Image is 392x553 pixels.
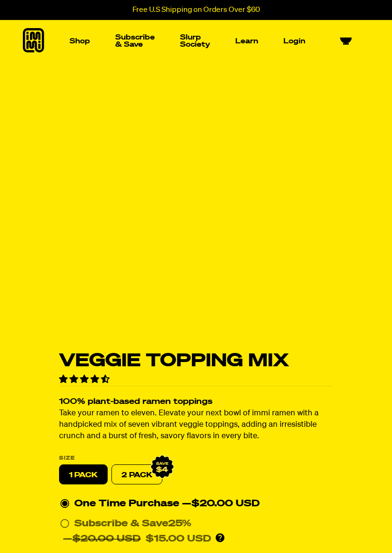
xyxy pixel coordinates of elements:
[63,531,211,546] div: —
[176,30,214,52] a: Slurp Society
[231,34,262,49] a: Learn
[111,30,159,52] a: Subscribe & Save
[72,534,141,543] del: $20.00 USD
[59,408,333,442] p: Take your ramen to eleven. Elevate your next bowl of immi ramen with a handpicked mix of seven vi...
[74,516,191,531] div: Subscribe & Save
[132,6,260,14] p: Free U.S Shipping on Orders Over $60
[182,496,260,511] div: —
[168,519,191,528] span: 25%
[146,534,211,543] span: $15.00 USD
[111,464,162,484] label: 2 PACK
[191,499,260,508] span: $20.00 USD
[60,496,332,511] div: One Time Purchase
[59,464,108,484] label: 1 PACK
[59,375,111,384] span: 4.34 stars
[59,352,333,370] h1: Veggie Topping Mix
[280,34,309,49] a: Login
[66,34,94,49] a: Shop
[66,20,309,62] nav: Main navigation
[59,398,333,406] h2: 100% plant-based ramen toppings
[59,455,333,461] label: Size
